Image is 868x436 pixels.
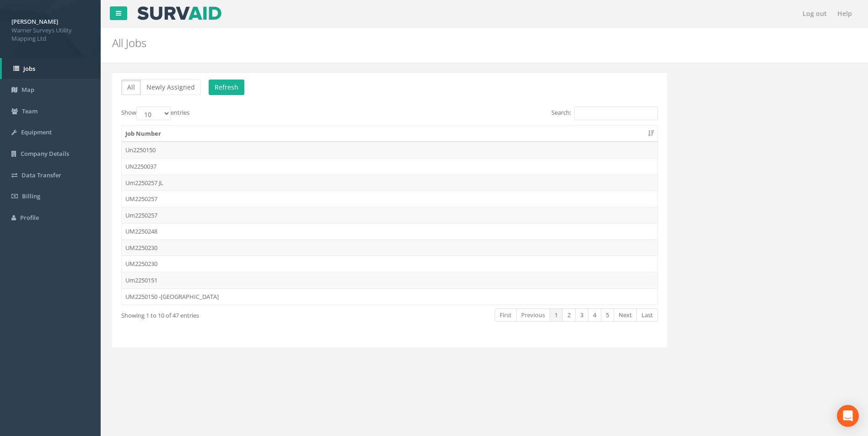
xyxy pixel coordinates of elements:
[11,15,89,43] a: [PERSON_NAME] Warner Surveys Utility Mapping Ltd
[122,191,658,207] td: UM2250257
[122,142,658,158] td: Un2250150
[562,308,576,322] a: 2
[122,126,658,142] th: Job Number: activate to sort column ascending
[122,288,658,305] td: UM2250150 -[GEOGRAPHIC_DATA]
[140,80,201,95] button: Newly Assigned
[22,192,40,200] span: Billing
[516,308,550,322] a: Previous
[21,128,52,136] span: Equipment
[122,239,658,256] td: UM2250230
[20,213,39,222] span: Profile
[112,37,730,49] h2: All Jobs
[837,405,859,427] div: Open Intercom Messenger
[574,106,658,120] input: Search:
[614,308,637,322] a: Next
[11,17,58,26] strong: [PERSON_NAME]
[21,149,69,158] span: Company Details
[122,223,658,239] td: UM2250248
[2,58,101,80] a: Jobs
[588,308,601,322] a: 4
[209,80,244,95] button: Refresh
[495,308,517,322] a: First
[122,175,658,191] td: Um2250257 JL
[601,308,614,322] a: 5
[22,171,61,179] span: Data Transfer
[23,64,35,73] span: Jobs
[122,158,658,175] td: UN2250037
[136,106,171,120] select: Showentries
[122,255,658,272] td: UM2250230
[121,106,189,120] label: Show entries
[122,207,658,223] td: Um2250257
[575,308,588,322] a: 3
[122,272,658,288] td: Um2250151
[551,106,658,120] label: Search:
[121,308,337,320] div: Showing 1 to 10 of 47 entries
[22,107,38,115] span: Team
[11,26,89,43] span: Warner Surveys Utility Mapping Ltd
[636,308,658,322] a: Last
[121,80,141,95] button: All
[550,308,563,322] a: 1
[22,85,34,94] span: Map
